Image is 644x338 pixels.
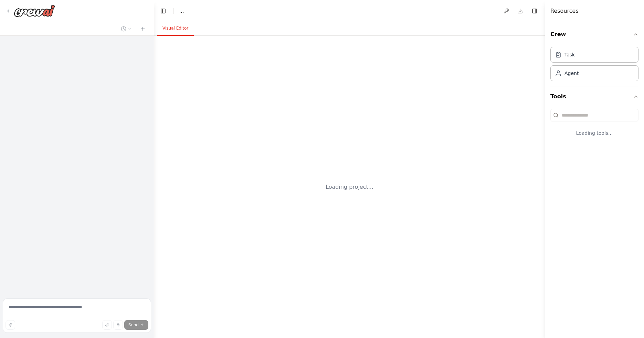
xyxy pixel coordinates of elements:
button: Click to speak your automation idea [113,320,123,330]
button: Send [124,320,148,330]
div: Task [564,51,575,58]
button: Start a new chat [137,25,148,33]
h4: Resources [550,7,579,15]
button: Tools [550,87,638,106]
button: Crew [550,25,638,44]
div: Loading tools... [550,124,638,142]
span: ... [179,8,184,14]
button: Visual Editor [157,21,194,36]
button: Hide right sidebar [530,6,539,16]
div: Tools [550,106,638,148]
div: Loading project... [326,183,373,191]
button: Improve this prompt [6,320,15,330]
div: Crew [550,44,638,87]
button: Hide left sidebar [158,6,168,16]
button: Upload files [102,320,112,330]
span: Send [128,322,139,328]
button: Switch to previous chat [118,25,135,33]
img: Logo [14,4,55,17]
nav: breadcrumb [179,8,184,14]
div: Agent [564,70,579,77]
